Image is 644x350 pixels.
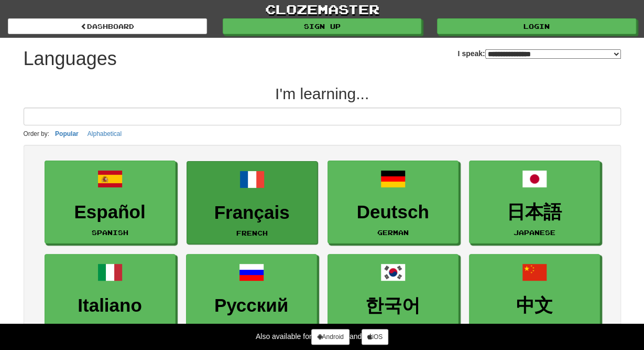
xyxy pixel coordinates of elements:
[377,323,409,330] small: Korean
[186,254,317,337] a: РусскийRussian
[24,85,621,102] h2: I'm learning...
[24,48,117,69] h1: Languages
[328,254,459,337] a: 한국어Korean
[8,18,207,34] a: dashboard
[92,323,128,330] small: Italian
[50,202,170,222] h3: Español
[45,254,176,337] a: ItalianoItalian
[493,323,576,330] small: Mandarin Chinese
[475,202,594,222] h3: 日本語
[377,229,409,236] small: German
[45,161,176,244] a: EspañolSpanish
[223,18,422,34] a: Sign up
[328,161,459,244] a: DeutschGerman
[52,128,82,140] button: Popular
[233,323,270,330] small: Russian
[485,49,621,59] select: I speak:
[514,229,555,236] small: Japanese
[437,18,636,34] a: Login
[92,229,128,236] small: Spanish
[192,203,312,223] h3: Français
[469,161,600,244] a: 日本語Japanese
[333,295,453,316] h3: 한국어
[311,329,349,345] a: Android
[457,48,620,59] label: I speak:
[475,295,594,316] h3: 中文
[192,295,311,316] h3: Русский
[187,161,318,245] a: FrançaisFrench
[236,229,268,237] small: French
[24,130,50,137] small: Order by:
[362,329,388,345] a: iOS
[84,128,125,140] button: Alphabetical
[50,295,170,316] h3: Italiano
[333,202,453,222] h3: Deutsch
[469,254,600,337] a: 中文Mandarin Chinese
